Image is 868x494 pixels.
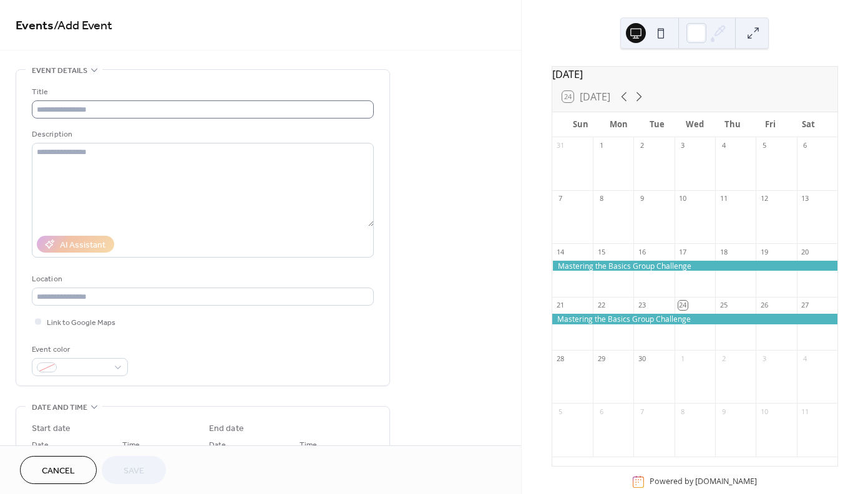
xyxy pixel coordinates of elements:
div: 11 [801,407,810,416]
span: Time [300,438,317,452]
div: 28 [556,354,565,363]
div: 16 [637,247,646,256]
div: Powered by [650,477,757,487]
div: 3 [759,354,769,363]
div: 7 [637,407,646,416]
div: 27 [801,301,810,310]
div: 5 [556,407,565,416]
div: 17 [678,247,688,256]
div: Tue [638,112,676,137]
span: Date [209,438,226,452]
div: Description [32,128,371,141]
div: 12 [759,194,769,203]
span: Date [32,438,49,452]
span: / Add Event [54,14,112,38]
div: 10 [678,194,688,203]
a: [DOMAIN_NAME] [695,477,757,487]
div: 5 [759,141,769,150]
div: 29 [597,354,606,363]
div: Location [32,273,371,286]
div: 6 [801,141,810,150]
div: Mastering the Basics Group Challenge [552,261,837,271]
div: 6 [597,407,606,416]
div: Fri [751,112,789,137]
div: Sat [789,112,827,137]
span: Cancel [42,465,75,478]
div: Sun [562,112,600,137]
div: 21 [556,301,565,310]
div: 30 [637,354,646,363]
div: 20 [801,247,810,256]
div: Title [32,85,371,99]
div: 2 [719,354,728,363]
span: Event details [32,64,87,77]
div: 7 [556,194,565,203]
div: Event color [32,343,125,356]
div: 18 [719,247,728,256]
div: Thu [714,112,752,137]
a: Events [16,14,54,38]
div: 11 [719,194,728,203]
div: 23 [637,301,646,310]
button: Cancel [20,456,97,484]
div: 4 [719,141,728,150]
div: 9 [719,407,728,416]
div: 3 [678,141,688,150]
div: 22 [597,301,606,310]
div: Mon [600,112,638,137]
span: Time [122,438,140,452]
div: 4 [801,354,810,363]
div: 26 [759,301,769,310]
div: 25 [719,301,728,310]
div: Mastering the Basics Group Challenge [552,314,837,324]
div: 1 [678,354,688,363]
div: Wed [676,112,714,137]
div: [DATE] [552,67,837,82]
span: Link to Google Maps [47,316,115,329]
div: 14 [556,247,565,256]
div: 2 [637,141,646,150]
div: End date [209,422,244,435]
div: 31 [556,141,565,150]
div: Start date [32,422,71,435]
div: 13 [801,194,810,203]
div: 10 [759,407,769,416]
span: Date and time [32,401,87,414]
div: 24 [678,301,688,310]
div: 9 [637,194,646,203]
div: 8 [597,194,606,203]
div: 8 [678,407,688,416]
div: 1 [597,141,606,150]
div: 15 [597,247,606,256]
div: 19 [759,247,769,256]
